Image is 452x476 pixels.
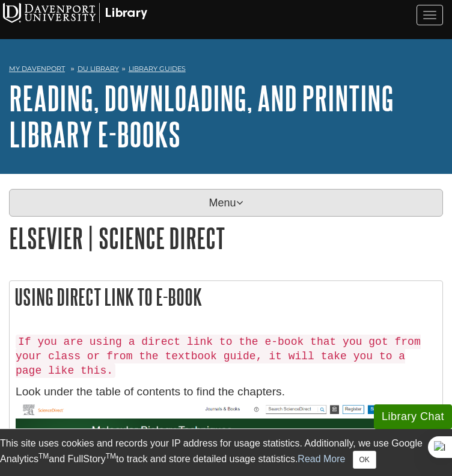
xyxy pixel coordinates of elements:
h1: Elsevier | Science Direct [9,223,443,253]
a: Library Guides [129,64,186,73]
img: Davenport University Logo [3,3,147,23]
button: Library Chat [374,404,452,429]
code: If you are using a direct link to the e-book that you got from your class or from the textbook gu... [16,335,421,378]
p: Menu [9,189,443,217]
h2: Using Direct Link to E-book [10,281,442,313]
sup: TM [106,452,116,460]
a: Reading, Downloading, and Printing Library E-books [9,79,394,153]
sup: TM [38,452,49,460]
a: DU Library [78,64,119,73]
a: Read More [298,454,345,464]
button: Close [353,451,376,469]
a: My Davenport [9,64,65,74]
